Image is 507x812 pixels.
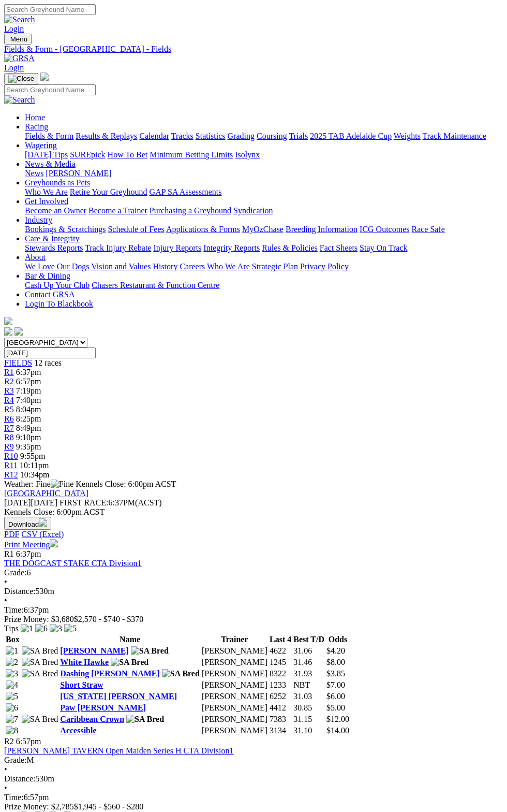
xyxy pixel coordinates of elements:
span: Grade: [4,568,27,577]
a: THE DOGCAST STAKE CTA Division1 [4,559,142,568]
a: [PERSON_NAME] [60,646,128,655]
img: 3 [6,669,18,678]
td: [PERSON_NAME] [201,657,268,668]
a: Careers [180,262,205,271]
span: 8:25pm [16,414,41,423]
a: Applications & Forms [166,225,240,234]
a: Schedule of Fees [108,225,164,234]
a: Injury Reports [153,243,201,252]
a: Breeding Information [286,225,357,234]
td: 31.46 [293,657,325,668]
input: Search [4,4,96,15]
a: GAP SA Assessments [150,187,222,196]
a: Bookings & Scratchings [25,225,106,234]
img: twitter.svg [14,327,23,336]
a: R11 [4,461,18,470]
span: 12 races [34,358,62,367]
img: logo-grsa-white.png [4,317,12,325]
td: [PERSON_NAME] [201,714,268,724]
a: Become a Trainer [88,206,147,215]
div: Industry [25,225,503,234]
a: Vision and Values [91,262,151,271]
th: Best T/D [293,634,325,645]
td: [PERSON_NAME] [201,726,268,736]
span: [DATE] [4,498,31,507]
a: Chasers Restaurant & Function Centre [92,281,219,289]
span: $4.20 [326,646,345,655]
span: Kennels Close: 6:00pm ACST [76,480,176,488]
img: 5 [64,624,77,633]
th: Last 4 [269,634,292,645]
a: Retire Your Greyhound [70,187,147,196]
span: $8.00 [326,658,345,666]
a: Stewards Reports [25,243,83,252]
a: About [25,253,46,262]
a: SUREpick [70,150,105,159]
span: • [4,765,7,774]
span: Distance: [4,587,35,596]
td: 7383 [269,714,292,724]
a: R6 [4,414,14,423]
a: Home [25,113,45,122]
a: Strategic Plan [252,262,298,271]
span: R1 [4,549,14,558]
span: $7.00 [326,680,345,689]
a: Stay On Track [360,243,407,252]
span: $3.85 [326,669,345,678]
a: History [153,262,177,271]
img: SA Bred [22,646,58,656]
a: Purchasing a Greyhound [150,206,231,215]
img: 3 [50,624,62,633]
span: 10:34pm [20,470,50,479]
img: logo-grsa-white.png [40,72,49,81]
td: 1233 [269,680,292,690]
a: Trials [289,132,308,140]
a: Tracks [171,132,193,140]
span: Box [6,635,20,644]
span: [DATE] [4,498,57,507]
a: 2025 TAB Adelaide Cup [310,132,392,140]
a: R9 [4,442,14,451]
span: R2 [4,377,14,386]
a: [PERSON_NAME] [46,169,111,178]
img: SA Bred [22,715,58,724]
span: 8:04pm [16,405,41,414]
a: Print Meeting [4,540,58,549]
td: 31.15 [293,714,325,724]
span: R2 [4,737,14,746]
div: M [4,756,503,765]
td: [PERSON_NAME] [201,669,268,679]
button: Toggle navigation [4,73,38,84]
div: Prize Money: $2,785 [4,802,503,811]
span: 9:10pm [16,433,41,442]
span: 6:57pm [16,377,41,386]
a: Login To Blackbook [25,299,93,308]
span: Time: [4,605,24,614]
span: Time: [4,793,24,802]
a: R4 [4,396,14,404]
a: ICG Outcomes [360,225,409,234]
td: NBT [293,680,325,690]
span: R7 [4,424,14,432]
a: Privacy Policy [300,262,349,271]
a: [GEOGRAPHIC_DATA] [4,489,88,498]
span: R8 [4,433,14,442]
a: Fields & Form - [GEOGRAPHIC_DATA] - Fields [4,45,503,54]
div: 6 [4,568,503,577]
a: R3 [4,386,14,395]
a: Caribbean Crown [60,715,124,723]
img: SA Bred [22,658,58,667]
div: Racing [25,132,503,141]
a: Isolynx [235,150,260,159]
img: 8 [6,726,18,735]
div: 530m [4,587,503,596]
a: Care & Integrity [25,234,80,243]
span: 6:37pm [16,549,41,558]
a: Dashing [PERSON_NAME] [60,669,159,678]
td: [PERSON_NAME] [201,691,268,702]
a: Greyhounds as Pets [25,178,90,187]
a: Paw [PERSON_NAME] [60,703,146,712]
